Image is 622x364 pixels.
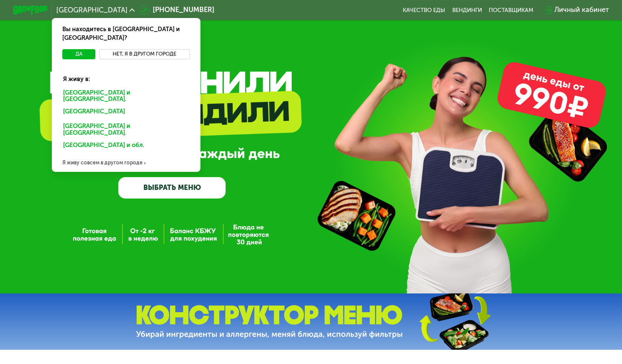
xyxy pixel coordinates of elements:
div: поставщикам [489,7,533,14]
a: Качество еды [403,7,445,14]
a: Вендинги [452,7,482,14]
div: [GEOGRAPHIC_DATA] и обл. [57,139,192,153]
button: Да [62,49,96,60]
div: Я живу совсем в другом городе [52,155,200,172]
div: Вы находитесь в [GEOGRAPHIC_DATA] и [GEOGRAPHIC_DATA]? [52,18,200,49]
div: [GEOGRAPHIC_DATA] [57,105,192,119]
div: Я живу в: [57,68,195,83]
span: [GEOGRAPHIC_DATA] [56,7,128,14]
a: ВЫБРАТЬ МЕНЮ [118,177,226,199]
a: [PHONE_NUMBER] [139,5,215,15]
div: [GEOGRAPHIC_DATA] и [GEOGRAPHIC_DATA]. [57,120,195,138]
div: [GEOGRAPHIC_DATA] и [GEOGRAPHIC_DATA]. [57,87,195,105]
div: Личный кабинет [554,5,609,15]
button: Нет, я в другом городе [99,49,190,60]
